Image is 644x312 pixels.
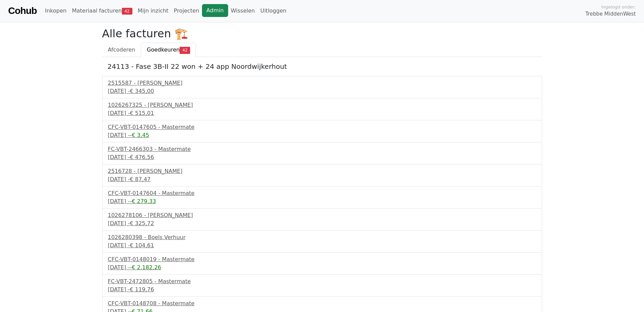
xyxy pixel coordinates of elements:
div: [DATE] - [108,153,536,161]
a: FC-VBT-2466303 - Mastermate[DATE] -€ 476,56 [108,145,536,161]
a: Afcoderen [102,43,141,57]
div: 1026267325 - [PERSON_NAME] [108,101,536,109]
span: Afcoderen [108,46,135,53]
a: FC-VBT-2472805 - Mastermate[DATE] -€ 119,76 [108,277,536,294]
div: CFC-VBT-0147604 - Mastermate [108,189,536,197]
div: 1026278106 - [PERSON_NAME] [108,211,536,219]
span: € 515,01 [130,110,154,116]
div: [DATE] - [108,197,536,206]
div: CFC-VBT-0148708 - Mastermate [108,299,536,308]
span: -€ 279,33 [130,198,156,204]
h5: 24113 - Fase 3B-II 22 won + 24 app Noordwijkerhout [108,62,537,71]
div: CFC-VBT-0147605 - Mastermate [108,123,536,131]
span: € 325,72 [130,220,154,227]
div: [DATE] - [108,109,536,117]
div: 2515587 - [PERSON_NAME] [108,79,536,87]
a: CFC-VBT-0147605 - Mastermate[DATE] --€ 3,45 [108,123,536,139]
span: € 119,76 [130,286,154,293]
span: € 87,47 [130,176,150,182]
span: € 476,56 [130,154,154,160]
div: [DATE] - [108,286,536,294]
a: 1026278106 - [PERSON_NAME][DATE] -€ 325,72 [108,211,536,228]
span: 42 [180,47,190,54]
div: [DATE] - [108,87,536,95]
span: 42 [122,8,132,15]
a: Materiaal facturen42 [69,4,135,18]
a: Mijn inzicht [135,4,171,18]
div: [DATE] - [108,264,536,272]
div: 2516728 - [PERSON_NAME] [108,167,536,175]
span: Trebbe MiddenWest [585,10,636,18]
a: Projecten [171,4,202,18]
a: 2515587 - [PERSON_NAME][DATE] -€ 345,00 [108,79,536,95]
div: 1026280398 - Boels Verhuur [108,233,536,241]
div: [DATE] - [108,219,536,228]
span: € 104,61 [130,242,154,249]
span: Ingelogd onder: [601,4,636,10]
a: Wisselen [228,4,258,18]
span: Goedkeuren [147,46,180,53]
div: FC-VBT-2472805 - Mastermate [108,277,536,286]
a: Admin [202,4,228,17]
a: Inkopen [42,4,69,18]
a: 1026280398 - Boels Verhuur[DATE] -€ 104,61 [108,233,536,250]
a: CFC-VBT-0147604 - Mastermate[DATE] --€ 279,33 [108,189,536,206]
div: [DATE] - [108,241,536,250]
a: CFC-VBT-0148019 - Mastermate[DATE] --€ 2.182,26 [108,255,536,272]
a: 2516728 - [PERSON_NAME][DATE] -€ 87,47 [108,167,536,183]
div: FC-VBT-2466303 - Mastermate [108,145,536,153]
a: Goedkeuren42 [141,43,196,57]
span: -€ 2.182,26 [130,264,161,271]
a: Uitloggen [258,4,289,18]
a: Cohub [8,3,37,19]
span: -€ 3,45 [130,132,149,138]
a: 1026267325 - [PERSON_NAME][DATE] -€ 515,01 [108,101,536,117]
span: € 345,00 [130,88,154,94]
div: CFC-VBT-0148019 - Mastermate [108,255,536,264]
div: [DATE] - [108,131,536,139]
h2: Alle facturen 🏗️ [102,27,542,40]
div: [DATE] - [108,175,536,183]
